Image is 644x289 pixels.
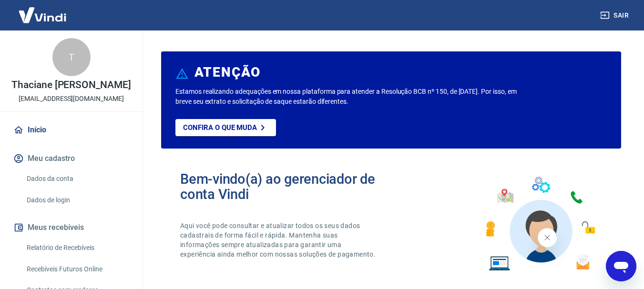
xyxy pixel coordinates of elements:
img: Vindi [11,0,73,30]
h2: Bem-vindo(a) ao gerenciador de conta Vindi [180,171,391,202]
a: Dados da conta [23,169,131,189]
a: Início [11,120,131,140]
a: Confira o que muda [175,119,276,136]
button: Meus recebíveis [11,217,131,238]
a: Recebíveis Futuros Online [23,259,131,279]
p: Confira o que muda [183,123,257,132]
span: Olá! Precisa de ajuda? [6,7,80,14]
p: Estamos realizando adequações em nossa plataforma para atender a Resolução BCB nº 150, de [DATE].... [175,87,521,107]
div: T [52,38,91,76]
button: Meu cadastro [11,148,131,169]
button: Sair [598,7,633,24]
p: Thaciane [PERSON_NAME] [11,80,131,90]
a: Dados de login [23,190,131,210]
a: Relatório de Recebíveis [23,238,131,258]
img: Imagem de um avatar masculino com diversos icones exemplificando as funcionalidades do gerenciado... [477,171,602,277]
h6: ATENÇÃO [194,68,261,77]
p: Aqui você pode consultar e atualizar todos os seus dados cadastrais de forma fácil e rápida. Mant... [180,221,378,259]
iframe: Botão para abrir a janela de mensagens [606,251,636,281]
p: [EMAIL_ADDRESS][DOMAIN_NAME] [19,94,124,104]
iframe: Fechar mensagem [538,228,557,247]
